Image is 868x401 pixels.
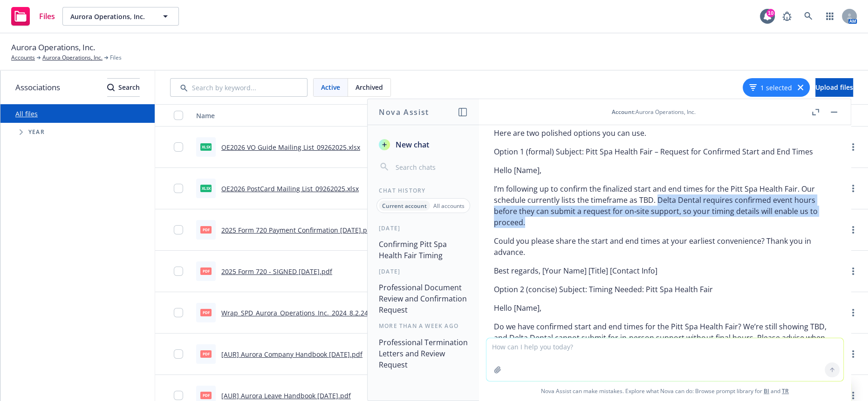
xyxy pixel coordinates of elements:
[321,82,340,92] span: Active
[221,184,359,193] a: OE2026 PostCard Mailing List_09262025.xlsx
[494,146,836,157] p: Option 1 (formal) Subject: Pitt Spa Health Fair – Request for Confirmed Start and End Times
[221,267,332,276] a: 2025 Form 720 - SIGNED [DATE].pdf
[221,308,383,317] a: Wrap_SPD_Aurora_Operations_Inc._2024_8.2.24..pdf
[375,334,472,373] button: Professional Termination Letters and Review Request
[847,224,859,235] a: more
[368,224,479,232] div: [DATE]
[200,267,212,274] span: pdf
[174,349,183,359] input: Toggle Row Selected
[221,350,362,359] a: [AUR] Aurora Company Handbook [DATE].pdf
[612,108,696,116] div: : Aurora Operations, Inc.
[7,3,59,29] a: Files
[368,187,479,194] div: Chat History
[382,202,427,210] p: Current account
[394,160,468,174] input: Search chats
[494,321,836,354] p: Do we have confirmed start and end times for the Pitt Spa Health Fair? We’re still showing TBD, a...
[394,139,429,150] span: New chat
[107,84,115,91] svg: Search
[196,111,400,120] div: Name
[70,12,151,21] span: Aurora Operations, Inc.
[612,108,634,116] span: Account
[221,391,351,400] a: [AUR] Aurora Leave Handbook [DATE].pdf
[375,279,472,318] button: Professional Document Review and Confirmation Request
[174,308,183,317] input: Toggle Row Selected
[42,53,103,62] a: Aurora Operations, Inc.
[375,236,472,264] button: Confirming Pitt Spa Health Fair Timing
[847,348,859,360] a: more
[28,129,45,135] span: Year
[107,78,140,97] button: SearchSearch
[170,78,308,97] input: Search by keyword...
[11,41,95,53] span: Aurora Operations, Inc.
[174,391,183,400] input: Toggle Row Selected
[375,136,472,153] button: New chat
[62,7,179,26] button: Aurora Operations, Inc.
[494,183,836,228] p: I’m following up to confirm the finalized start and end times for the Pitt Spa Health Fair. Our s...
[174,184,183,193] input: Toggle Row Selected
[192,104,414,127] button: Name
[494,265,836,276] p: Best regards, [Your Name] [Title] [Contact Info]
[483,381,847,401] span: Nova Assist can make mistakes. Explore what Nova can do: Browse prompt library for and
[15,109,38,118] a: All files
[174,142,183,152] input: Toggle Row Selected
[847,266,859,277] a: more
[368,267,479,275] div: [DATE]
[494,235,836,258] p: Could you please share the start and end times at your earliest convenience? Thank you in advance.
[820,7,839,26] a: Switch app
[749,83,792,93] button: 1 selected
[799,7,818,26] a: Search
[200,143,212,150] span: xlsx
[847,390,859,401] a: more
[174,267,183,276] input: Toggle Row Selected
[11,53,35,62] a: Accounts
[494,165,836,176] p: Hello [Name],
[847,307,859,318] a: more
[815,78,853,97] button: Upload files
[379,107,429,118] h1: Nova Assist
[200,350,212,357] span: pdf
[107,79,140,96] div: Search
[764,387,769,395] a: BI
[0,123,155,141] div: Tree Example
[494,302,836,314] p: Hello [Name],
[200,226,212,233] span: pdf
[355,82,383,92] span: Archived
[815,83,853,92] span: Upload files
[200,392,212,399] span: pdf
[368,322,479,330] div: More than a week ago
[200,309,212,316] span: pdf
[221,143,360,152] a: OE2026 VO Guide Mailing List_09262025.xlsx
[847,183,859,194] a: more
[174,225,183,234] input: Toggle Row Selected
[15,81,60,94] span: Associations
[782,387,789,395] a: TR
[494,127,836,139] p: Here are two polished options you can use.
[778,7,796,26] a: Report a Bug
[847,141,859,153] a: more
[766,9,775,17] div: 10
[174,111,183,120] input: Select all
[39,13,55,20] span: Files
[433,202,465,210] p: All accounts
[494,284,836,295] p: Option 2 (concise) Subject: Timing Needed: Pitt Spa Health Fair
[221,226,374,234] a: 2025 Form 720 Payment Confirmation [DATE].pdf
[200,185,212,192] span: xlsx
[110,53,122,62] span: Files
